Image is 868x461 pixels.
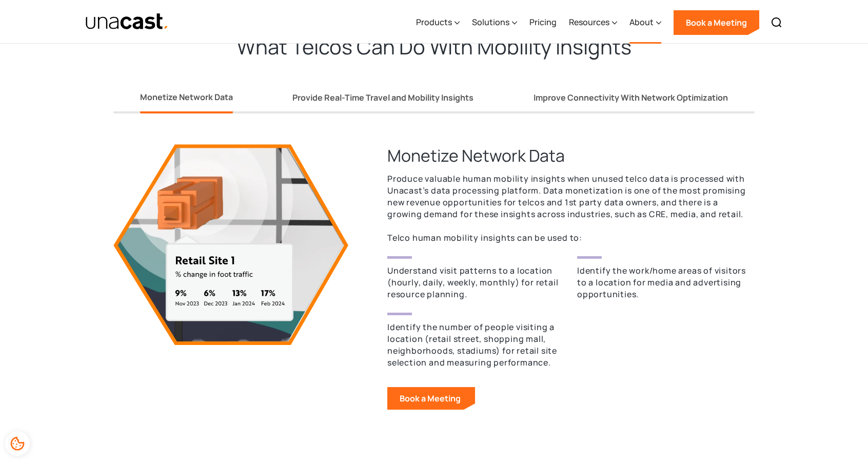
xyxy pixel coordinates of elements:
p: Identify the work/home areas of visitors to a location for media and advertising opportunities. [577,265,755,300]
h2: What Telcos Can Do With Mobility Insights [236,33,632,60]
img: Unacast text logo [85,13,169,31]
div: Provide Real-Time Travel and Mobility Insights [292,92,474,103]
p: Identify the number of people visiting a location (retail street, shopping mall, neighborhoods, s... [387,321,565,369]
div: Solutions [472,2,517,44]
div: Resources [569,16,609,28]
div: Cookie Preferences [5,431,30,456]
div: About [629,16,654,28]
img: Search icon [771,16,783,29]
p: Understand visit patterns to a location (hourly, daily, weekly, monthly) for retail resource plan... [387,265,565,300]
p: Produce valuable human mobility insights when unused telco data is processed with Unacast’s data ... [387,173,748,244]
div: Solutions [472,16,509,28]
div: About [629,2,661,44]
a: home [85,13,169,31]
div: Products [416,16,452,28]
div: Products [416,2,460,44]
a: Book a Meeting [674,10,759,35]
a: Book a Meeting [387,387,475,410]
div: Monetize Network Data [140,91,233,103]
img: 3d visualization of city tile with the retail site % change in foot traffic [113,144,354,345]
div: Resources [569,2,617,44]
h3: Monetize Network Data [387,144,755,167]
div: Improve Connectivity With Network Optimization [534,92,728,103]
a: Pricing [529,2,557,44]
